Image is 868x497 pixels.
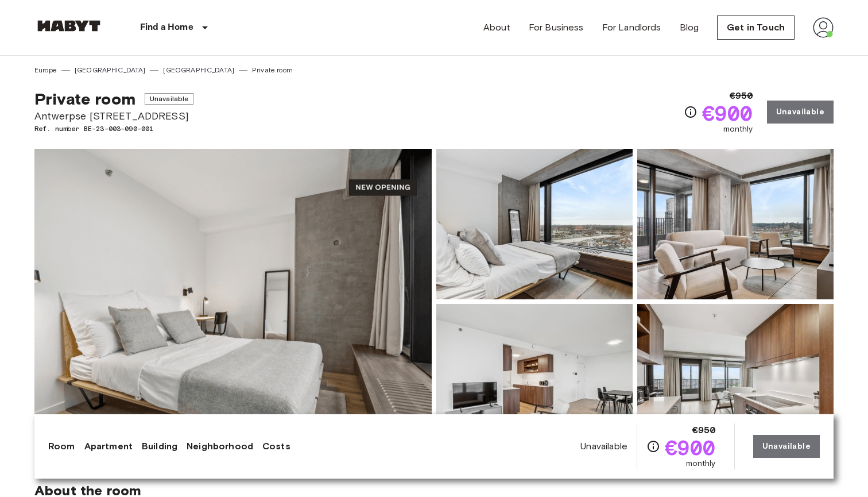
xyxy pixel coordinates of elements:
[48,440,75,453] a: Room
[34,149,432,454] img: Marketing picture of unit BE-23-003-090-001
[529,21,584,34] a: For Business
[252,65,293,75] a: Private room
[637,304,834,454] img: Picture of unit BE-23-003-090-001
[813,17,834,38] img: avatar
[34,89,135,109] span: Private room
[142,440,177,453] a: Building
[84,440,133,453] a: Apartment
[723,124,753,135] span: monthly
[163,65,234,75] a: [GEOGRAPHIC_DATA]
[187,440,253,453] a: Neighborhood
[686,458,716,469] span: monthly
[580,440,627,453] span: Unavailable
[34,124,193,134] span: Ref. number BE-23-003-090-001
[646,440,660,453] svg: Check cost overview for full price breakdown. Please note that discounts apply to new joiners onl...
[665,437,716,458] span: €900
[702,103,753,124] span: €900
[483,21,510,34] a: About
[637,149,834,299] img: Picture of unit BE-23-003-090-001
[692,423,716,437] span: €950
[262,440,290,453] a: Costs
[730,89,753,103] span: €950
[34,65,57,75] a: Europe
[140,21,193,34] p: Find a Home
[34,20,103,32] img: Habyt
[436,149,633,299] img: Picture of unit BE-23-003-090-001
[75,65,146,75] a: [GEOGRAPHIC_DATA]
[602,21,661,34] a: For Landlords
[717,16,795,40] a: Get in Touch
[680,21,699,34] a: Blog
[436,304,633,454] img: Picture of unit BE-23-003-090-001
[145,93,194,105] span: Unavailable
[684,105,697,119] svg: Check cost overview for full price breakdown. Please note that discounts apply to new joiners onl...
[34,109,193,124] span: Antwerpse [STREET_ADDRESS]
